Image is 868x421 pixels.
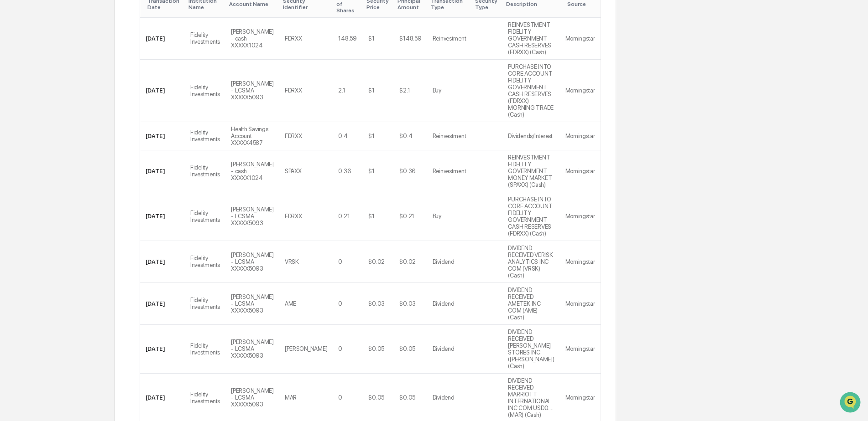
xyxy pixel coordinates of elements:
div: FDRXX [285,87,302,94]
span: Pylon [91,154,110,161]
td: [DATE] [140,325,185,374]
div: $0.02 [399,258,416,265]
td: Morningstar [560,192,601,241]
div: Fidelity Investments [190,210,220,223]
img: 1746055101610-c473b297-6a78-478c-a979-82029cc54cd1 [9,70,26,86]
div: 🖐️ [9,116,16,123]
div: Buy [433,87,441,94]
td: [PERSON_NAME] - cash XXXXX1024 [225,150,279,192]
div: FDRXX [285,133,302,139]
td: [DATE] [140,283,185,325]
td: [PERSON_NAME] - LCSMA XXXXX5093 [225,192,279,241]
a: 🖐️Preclearance [5,111,63,128]
div: We're available if you need us! [31,79,115,86]
div: 148.59 [338,35,356,42]
div: $148.59 [399,35,421,42]
div: Dividends/Interest [508,133,552,139]
td: Morningstar [560,241,601,283]
div: $0.05 [399,345,415,352]
div: Buy [433,213,441,220]
div: PURCHASE INTO CORE ACCOUNT FIDELITY GOVERNMENT CASH RESERVES (FDRXX) (Cash) [508,196,554,237]
div: Fidelity Investments [190,84,220,98]
div: REINVESTMENT FIDELITY GOVERNMENT CASH RESERVES (FDRXX) (Cash) [508,21,554,56]
td: [PERSON_NAME] - cash XXXXX1024 [225,18,279,60]
td: Morningstar [560,325,601,374]
td: Morningstar [560,283,601,325]
input: Clear [24,41,151,51]
a: 🗄️Attestations [63,111,117,128]
div: Reinvestment [433,133,466,139]
div: $0.05 [368,394,384,401]
div: Reinvestment [433,35,466,42]
div: DIVIDEND RECEIVED AMETEK INC COM (AME) (Cash) [508,287,554,321]
div: Dividend [433,258,455,265]
div: $1 [368,213,374,220]
div: DIVIDEND RECEIVED VERISK ANALYTICS INC COM (VRSK) (Cash) [508,245,554,279]
td: [PERSON_NAME] - LCSMA XXXXX5093 [225,60,279,122]
div: FDRXX [285,213,302,220]
div: FDRXX [285,35,302,42]
div: Toggle SortBy [506,1,556,7]
td: Morningstar [560,122,601,150]
td: [DATE] [140,60,185,122]
div: $2.1 [399,87,410,94]
span: Preclearance [18,115,59,124]
div: REINVESTMENT FIDELITY GOVERNMENT MONEY MARKET (SPAXX) (Cash) [508,154,554,188]
div: $0.36 [399,168,415,175]
div: $1 [368,133,374,139]
td: [DATE] [140,192,185,241]
div: Reinvestment [433,168,466,175]
div: Fidelity Investments [190,342,220,356]
div: 0 [338,300,342,307]
div: Dividend [433,300,455,307]
td: [DATE] [140,122,185,150]
div: DIVIDEND RECEIVED [PERSON_NAME] STORES INC ([PERSON_NAME]) (Cash) [508,329,554,370]
td: [PERSON_NAME] - LCSMA XXXXX5093 [225,241,279,283]
button: Start new chat [155,72,166,83]
div: $1 [368,35,374,42]
div: 0.4 [338,133,347,139]
iframe: Open customer support [839,391,863,416]
div: SPAXX [285,168,302,175]
td: [PERSON_NAME] - LCSMA XXXXX5093 [225,283,279,325]
div: PURCHASE INTO CORE ACCOUNT FIDELITY GOVERNMENT CASH RESERVES (FDRXX) MORNING TRADE (Cash) [508,63,554,118]
div: $0.03 [368,300,385,307]
td: Health Savings Account XXXXX4587 [225,122,279,150]
td: [DATE] [140,241,185,283]
span: Data Lookup [18,132,58,141]
div: Fidelity Investments [190,255,220,268]
span: Attestations [75,115,113,124]
div: 2.1 [338,87,345,94]
div: $0.02 [368,258,385,265]
div: Dividend [433,345,455,352]
div: $0.4 [399,133,412,139]
div: Toggle SortBy [229,1,276,7]
div: 0.36 [338,168,350,175]
div: Fidelity Investments [190,164,220,178]
p: How can we help? [9,19,166,34]
div: DIVIDEND RECEIVED MARRIOTT INTERNATIONAL INC COM USD0.... (MAR) (Cash) [508,377,554,418]
div: Dividend [433,394,455,401]
a: 🔎Data Lookup [5,128,61,145]
div: VRSK [285,258,299,265]
div: Fidelity Investments [190,31,220,45]
div: 0 [338,258,342,265]
div: Toggle SortBy [567,1,597,7]
div: 🗄️ [66,116,73,123]
a: Powered byPylon [64,154,110,161]
div: $0.05 [399,394,415,401]
div: 0.21 [338,213,350,220]
div: AME [285,300,296,307]
div: 🔎 [9,133,16,140]
div: $0.03 [399,300,416,307]
div: 0 [338,394,342,401]
div: Start new chat [31,70,150,79]
div: [PERSON_NAME] [285,345,328,352]
div: Fidelity Investments [190,391,220,405]
td: Morningstar [560,18,601,60]
td: [DATE] [140,18,185,60]
div: $0.21 [399,213,414,220]
div: 0 [338,345,342,352]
